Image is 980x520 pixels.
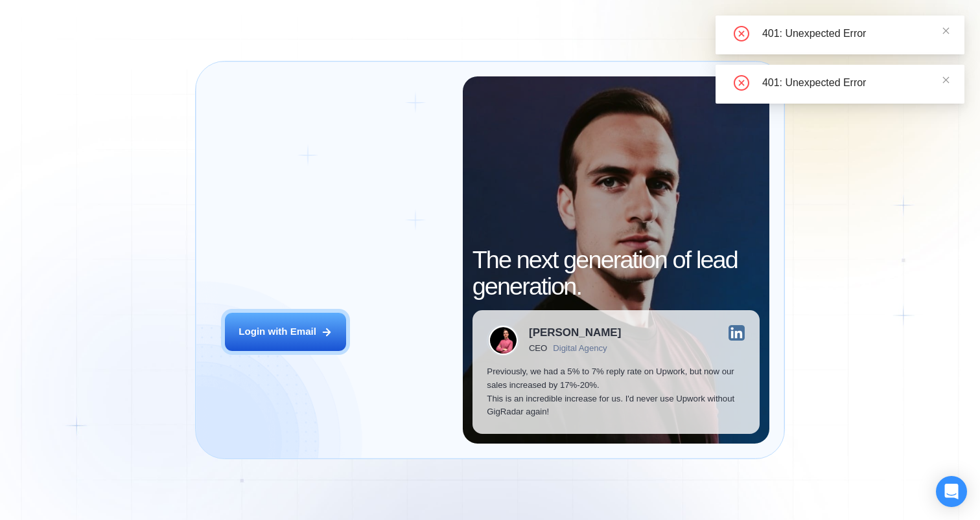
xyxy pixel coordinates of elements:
span: close [942,27,950,35]
h2: The next generation of lead generation. [472,247,760,300]
div: Digital Agency [553,343,607,353]
div: 401: Unexpected Error [762,75,949,91]
div: 401: Unexpected Error [762,26,949,41]
span: close-circle [734,26,749,41]
span: close [942,76,950,84]
div: Open Intercom Messenger [936,476,967,507]
p: Previously, we had a 5% to 7% reply rate on Upwork, but now our sales increased by 17%-20%. This ... [487,365,745,419]
div: Login with Email [239,325,316,339]
span: close-circle [734,75,749,91]
div: [PERSON_NAME] [529,327,621,338]
div: CEO [529,343,547,353]
button: Login with Email [225,313,346,351]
